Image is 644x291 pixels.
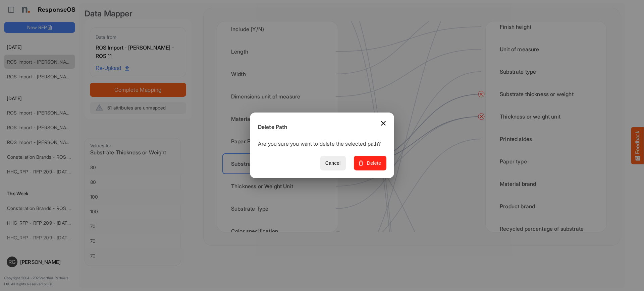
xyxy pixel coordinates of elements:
[375,115,391,131] button: Close dialog
[359,159,381,167] span: Delete
[325,159,341,167] span: Cancel
[258,123,381,132] h6: Delete Path
[258,140,381,150] p: Are you sure you want to delete the selected path?
[320,156,346,171] button: Cancel
[354,156,386,171] button: Delete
